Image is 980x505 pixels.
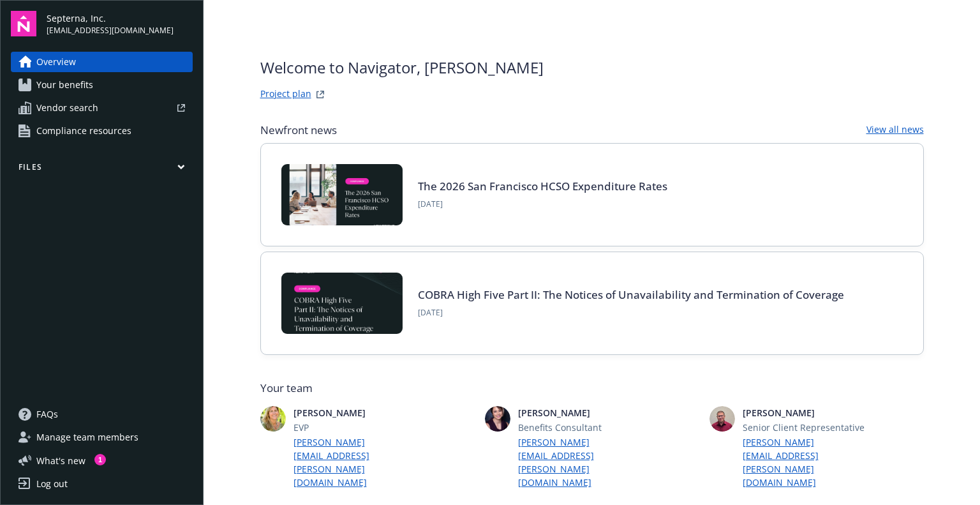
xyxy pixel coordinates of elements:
[518,421,643,434] span: Benefits Consultant
[743,421,868,434] span: Senior Client Representative
[11,162,193,177] button: Files
[260,87,311,102] a: Project plan
[11,52,193,72] a: Overview
[518,435,643,489] a: [PERSON_NAME][EMAIL_ADDRESS][PERSON_NAME][DOMAIN_NAME]
[485,406,510,432] img: photo
[36,52,76,72] span: Overview
[743,406,868,419] span: [PERSON_NAME]
[260,381,924,396] span: Your team
[260,406,286,432] img: photo
[281,273,403,334] img: BLOG-Card Image - Compliance - COBRA High Five Pt 2 - 08-21-25.jpg
[293,435,419,489] a: [PERSON_NAME][EMAIL_ADDRESS][PERSON_NAME][DOMAIN_NAME]
[709,406,735,432] img: photo
[866,123,924,138] a: View all news
[36,75,93,95] span: Your benefits
[11,427,193,448] a: Manage team members
[47,11,193,36] button: Septerna, Inc.[EMAIL_ADDRESS][DOMAIN_NAME]
[518,406,643,419] span: [PERSON_NAME]
[313,87,328,102] a: projectPlanWebsite
[36,454,85,467] span: What ' s new
[11,11,36,36] img: navigator-logo.svg
[260,123,337,138] span: Newfront news
[36,98,98,118] span: Vendor search
[260,56,544,79] span: Welcome to Navigator , [PERSON_NAME]
[293,421,419,434] span: EVP
[36,474,68,494] div: Log out
[743,435,868,489] a: [PERSON_NAME][EMAIL_ADDRESS][PERSON_NAME][DOMAIN_NAME]
[281,164,403,225] img: BLOG+Card Image - Compliance - 2026 SF HCSO Expenditure Rates - 08-26-25.jpg
[36,404,58,425] span: FAQs
[11,98,193,118] a: Vendor search
[11,75,193,95] a: Your benefits
[418,199,667,210] span: [DATE]
[293,406,419,419] span: [PERSON_NAME]
[11,404,193,425] a: FAQs
[47,11,174,25] span: Septerna, Inc.
[36,121,131,141] span: Compliance resources
[11,454,106,467] button: What's new1
[418,287,844,302] a: COBRA High Five Part II: The Notices of Unavailability and Termination of Coverage
[47,25,174,36] span: [EMAIL_ADDRESS][DOMAIN_NAME]
[418,307,844,319] span: [DATE]
[11,121,193,141] a: Compliance resources
[418,179,667,193] a: The 2026 San Francisco HCSO Expenditure Rates
[94,454,106,465] div: 1
[36,427,138,448] span: Manage team members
